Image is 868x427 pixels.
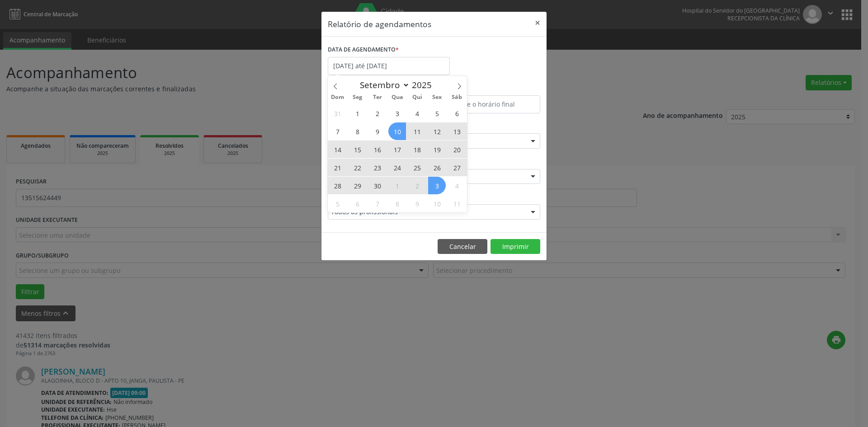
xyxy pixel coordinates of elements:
[388,122,406,140] span: Setembro 10, 2025
[329,104,346,122] span: Agosto 31, 2025
[368,122,386,140] span: Setembro 9, 2025
[349,195,366,212] span: Outubro 6, 2025
[428,122,446,140] span: Setembro 12, 2025
[368,195,386,212] span: Outubro 7, 2025
[368,177,386,194] span: Setembro 30, 2025
[349,177,366,194] span: Setembro 29, 2025
[329,195,346,212] span: Outubro 5, 2025
[329,177,346,194] span: Setembro 28, 2025
[448,195,466,212] span: Outubro 11, 2025
[329,141,346,158] span: Setembro 14, 2025
[448,104,466,122] span: Setembro 6, 2025
[328,43,399,57] label: DATA DE AGENDAMENTO
[428,159,446,176] span: Setembro 26, 2025
[407,94,427,100] span: Qui
[328,94,348,100] span: Dom
[349,104,366,122] span: Setembro 1, 2025
[438,239,487,254] button: Cancelar
[368,159,386,176] span: Setembro 23, 2025
[368,104,386,122] span: Setembro 2, 2025
[408,122,426,140] span: Setembro 11, 2025
[329,159,346,176] span: Setembro 21, 2025
[436,81,540,95] label: ATÉ
[491,239,540,254] button: Imprimir
[408,104,426,122] span: Setembro 4, 2025
[387,94,407,100] span: Qua
[408,177,426,194] span: Outubro 2, 2025
[388,177,406,194] span: Outubro 1, 2025
[408,195,426,212] span: Outubro 9, 2025
[368,141,386,158] span: Setembro 16, 2025
[448,177,466,194] span: Outubro 4, 2025
[388,195,406,212] span: Outubro 8, 2025
[436,95,540,113] input: Selecione o horário final
[448,122,466,140] span: Setembro 13, 2025
[448,141,466,158] span: Setembro 20, 2025
[427,94,447,100] span: Sex
[528,12,547,34] button: Close
[328,18,431,30] h5: Relatório de agendamentos
[428,141,446,158] span: Setembro 19, 2025
[408,159,426,176] span: Setembro 25, 2025
[388,141,406,158] span: Setembro 17, 2025
[428,177,446,194] span: Outubro 3, 2025
[410,79,439,91] input: Year
[329,122,346,140] span: Setembro 7, 2025
[448,159,466,176] span: Setembro 27, 2025
[349,141,366,158] span: Setembro 15, 2025
[355,79,410,91] select: Month
[428,195,446,212] span: Outubro 10, 2025
[428,104,446,122] span: Setembro 5, 2025
[388,104,406,122] span: Setembro 3, 2025
[328,57,450,75] input: Selecione uma data ou intervalo
[368,94,387,100] span: Ter
[408,141,426,158] span: Setembro 18, 2025
[349,122,366,140] span: Setembro 8, 2025
[348,94,368,100] span: Seg
[388,159,406,176] span: Setembro 24, 2025
[447,94,467,100] span: Sáb
[349,159,366,176] span: Setembro 22, 2025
